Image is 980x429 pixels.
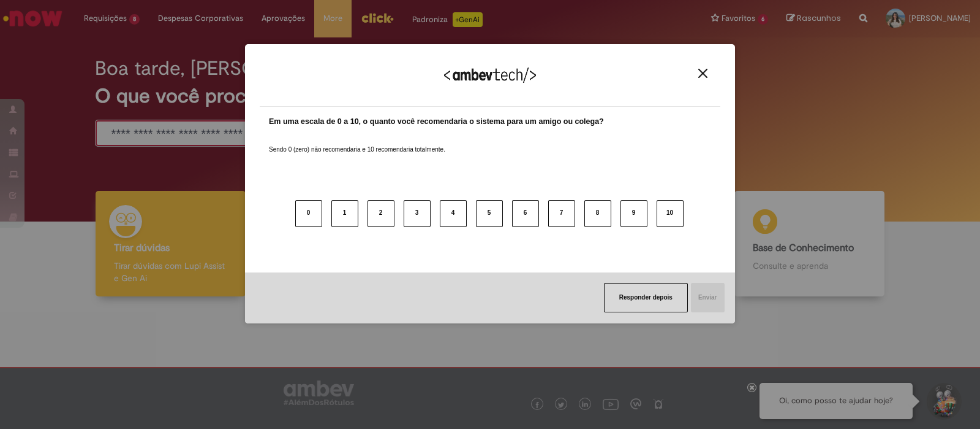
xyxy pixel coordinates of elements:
button: Responder depois [604,283,688,312]
button: 0 [295,200,322,227]
img: Logo Ambevtech [444,68,536,83]
button: 6 [512,200,539,227]
button: 9 [620,200,647,227]
label: Sendo 0 (zero) não recomendaria e 10 recomendaria totalmente. [269,131,445,154]
img: Close [698,69,707,78]
button: 1 [331,200,358,227]
button: 2 [367,200,394,227]
button: 4 [440,200,467,227]
button: 5 [476,200,503,227]
label: Em uma escala de 0 a 10, o quanto você recomendaria o sistema para um amigo ou colega? [269,116,604,128]
button: Close [695,68,711,79]
button: 3 [404,200,431,227]
button: 8 [584,200,611,227]
button: 10 [657,200,684,227]
button: 7 [548,200,575,227]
